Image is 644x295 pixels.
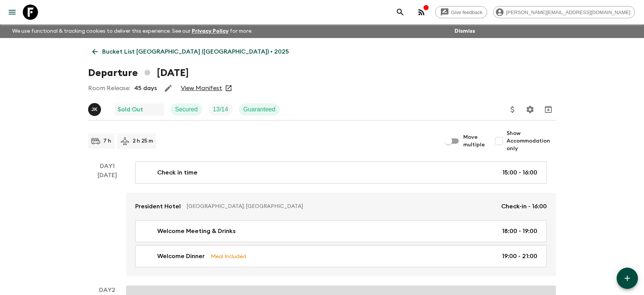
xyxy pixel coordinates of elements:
[187,203,495,210] p: [GEOGRAPHIC_DATA], [GEOGRAPHIC_DATA]
[522,102,538,117] button: Settings
[453,26,477,36] button: Dismiss
[92,106,98,113] p: J K
[88,162,126,171] p: Day 1
[502,252,537,261] p: 19:00 - 21:00
[447,10,487,15] span: Give feedback
[118,105,143,114] p: Sold Out
[170,103,202,116] div: Secured
[157,252,205,261] p: Welcome Dinner
[175,105,198,114] p: Secured
[102,47,289,56] p: Bucket List [GEOGRAPHIC_DATA] ([GEOGRAPHIC_DATA]) • 2025
[5,5,20,20] button: menu
[135,245,547,267] a: Welcome DinnerMeal Included19:00 - 21:00
[501,202,547,211] p: Check-in - 16:00
[211,252,246,260] p: Meal Included
[134,84,157,93] p: 45 days
[88,84,130,93] p: Room Release:
[157,168,197,177] p: Check in time
[505,102,520,117] button: Update Price, Early Bird Discount and Costs
[157,227,235,236] p: Welcome Meeting & Drinks
[213,105,228,114] p: 13 / 14
[435,6,487,18] a: Give feedback
[507,130,556,152] span: Show Accommodation only
[103,137,111,145] p: 7 h
[88,103,103,116] button: JK
[181,84,222,92] a: View Manifest
[126,193,556,220] a: President Hotel[GEOGRAPHIC_DATA], [GEOGRAPHIC_DATA]Check-in - 16:00
[541,102,556,117] button: Archive (Completed, Cancelled or Unsynced Departures only)
[192,29,229,34] a: Privacy Policy
[98,171,117,276] div: [DATE]
[393,5,408,20] button: search adventures
[502,10,635,15] span: [PERSON_NAME][EMAIL_ADDRESS][DOMAIN_NAME]
[135,220,547,242] a: Welcome Meeting & Drinks18:00 - 19:00
[208,103,233,116] div: Trip Fill
[243,105,276,114] p: Guaranteed
[135,162,547,184] a: Check in time15:00 - 16:00
[9,24,256,38] p: We use functional & tracking cookies to deliver this experience. See our for more.
[493,6,635,18] div: [PERSON_NAME][EMAIL_ADDRESS][DOMAIN_NAME]
[88,285,126,295] p: Day 2
[88,65,189,81] h1: Departure [DATE]
[135,202,181,211] p: President Hotel
[133,137,153,145] p: 2 h 25 m
[88,44,293,59] a: Bucket List [GEOGRAPHIC_DATA] ([GEOGRAPHIC_DATA]) • 2025
[502,227,537,236] p: 18:00 - 19:00
[463,133,485,149] span: Move multiple
[502,168,537,177] p: 15:00 - 16:00
[88,105,103,111] span: Jamie Keenan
